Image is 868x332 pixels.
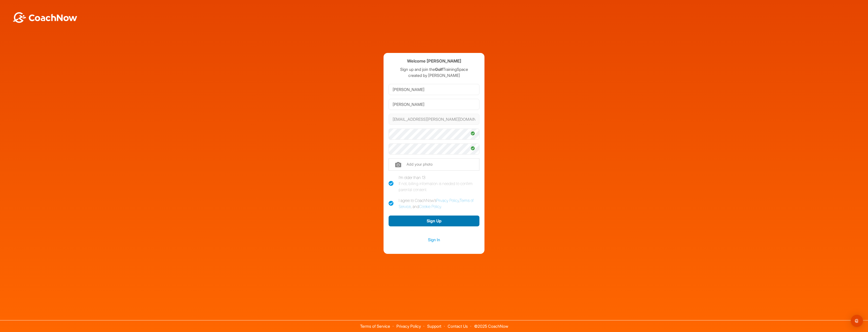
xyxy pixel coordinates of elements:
h4: Welcome [PERSON_NAME] [407,58,461,64]
button: Sign Up [389,216,479,226]
a: Privacy Policy [436,198,459,203]
a: Cookie Policy [419,204,441,209]
a: Support [427,324,441,329]
div: I'm older than 13 [399,174,479,193]
a: Privacy Policy [396,324,421,329]
a: Terms of Service [360,324,390,329]
p: Sign up and join the TrainingSpace [389,66,479,72]
label: I agree to CoachNow's , , and . [389,197,479,209]
strong: Golf [435,67,443,72]
div: If not, billing information is needed to confirm parental consent. [399,180,479,193]
a: Terms of Service [399,198,474,209]
img: BwLJSsUCoWCh5upNqxVrqldRgqLPVwmV24tXu5FoVAoFEpwwqQ3VIfuoInZCoVCoTD4vwADAC3ZFMkVEQFDAAAAAElFTkSuQmCC [12,12,78,23]
input: Email [389,114,479,125]
p: created by [PERSON_NAME] [389,72,479,78]
a: Contact Us [448,324,468,329]
div: Open Intercom Messenger [851,315,863,327]
input: First Name [389,84,479,95]
a: Sign In [389,236,479,243]
span: © 2025 CoachNow [472,320,511,328]
input: Last Name [389,99,479,110]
